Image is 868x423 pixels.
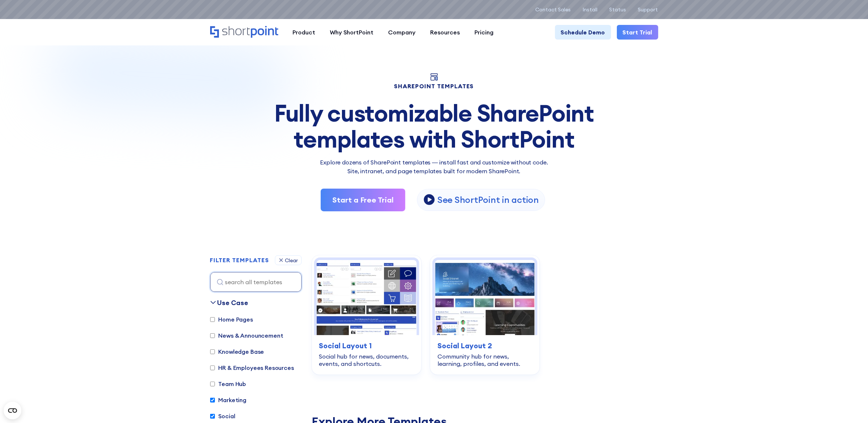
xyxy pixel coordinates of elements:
[312,255,421,375] a: Social Layout 1 – SharePoint Social Intranet Template: Social hub for news, documents, events, an...
[330,28,374,37] div: Why ShortPoint
[210,331,283,340] label: News & Announcement
[210,84,658,89] h1: SHAREPOINT TEMPLATES
[210,414,215,419] input: Social
[210,396,247,404] label: Marketing
[285,258,298,263] div: Clear
[210,379,246,388] label: Team Hub
[210,382,215,386] input: Team Hub
[210,398,215,402] input: Marketing
[319,340,414,351] h3: Social Layout 1
[737,339,868,423] iframe: Chat Widget
[210,366,215,370] input: HR & Employees Resources
[437,353,532,367] div: Community hub for news, learning, profiles, and events.
[319,353,414,367] div: Social hub for news, documents, events, and shortcuts.
[467,25,501,40] a: Pricing
[431,28,460,37] div: Resources
[475,28,494,37] div: Pricing
[210,315,253,324] label: Home Pages
[583,7,598,12] a: Install
[210,26,278,38] a: Home
[317,260,417,335] img: Social Layout 1 – SharePoint Social Intranet Template: Social hub for news, documents, events, an...
[210,363,294,372] label: HR & Employees Resources
[4,402,21,419] button: Open CMP widget
[437,194,539,205] p: See ShortPoint in action
[536,7,571,12] a: Contact Sales
[323,25,381,40] a: Why ShortPoint
[388,28,416,37] div: Company
[417,189,545,211] a: open lightbox
[210,349,215,354] input: Knowledge Base
[210,272,302,292] input: search all templates
[437,340,532,351] h3: Social Layout 2
[210,317,215,322] input: Home Pages
[210,347,264,356] label: Knowledge Base
[423,25,467,40] a: Resources
[321,189,405,211] a: Start a Free Trial
[210,412,235,420] label: Social
[210,257,269,264] h2: FILTER TEMPLATES
[210,333,215,338] input: News & Announcement
[381,25,423,40] a: Company
[210,100,658,152] div: Fully customizable SharePoint templates with ShortPoint
[210,158,658,175] p: Explore dozens of SharePoint templates — install fast and customize without code. Site, intranet,...
[638,7,658,12] a: Support
[617,25,658,40] a: Start Trial
[293,28,316,37] div: Product
[610,7,626,12] a: Status
[435,260,535,335] img: Social Layout 2 – SharePoint Community Site: Community hub for news, learning, profiles, and events.
[217,298,249,308] div: Use Case
[555,25,611,40] a: Schedule Demo
[430,255,540,375] a: Social Layout 2 – SharePoint Community Site: Community hub for news, learning, profiles, and even...
[286,25,323,40] a: Product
